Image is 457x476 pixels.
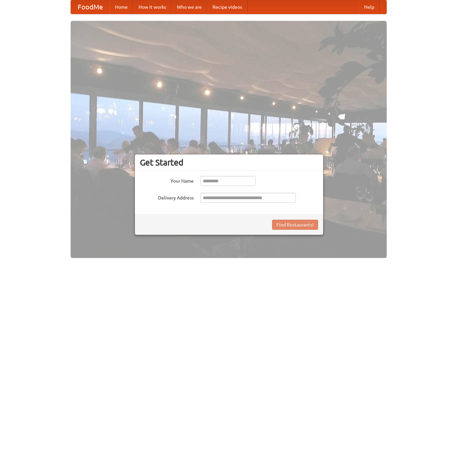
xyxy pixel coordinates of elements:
[172,0,207,14] a: Who we are
[140,193,194,201] label: Delivery Address
[133,0,172,14] a: How it works
[359,0,380,14] a: Help
[272,220,318,230] button: Find Restaurants!
[110,0,133,14] a: Home
[207,0,247,14] a: Recipe videos
[71,0,110,14] a: FoodMe
[140,176,194,184] label: Your Name
[140,157,318,168] h3: Get Started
